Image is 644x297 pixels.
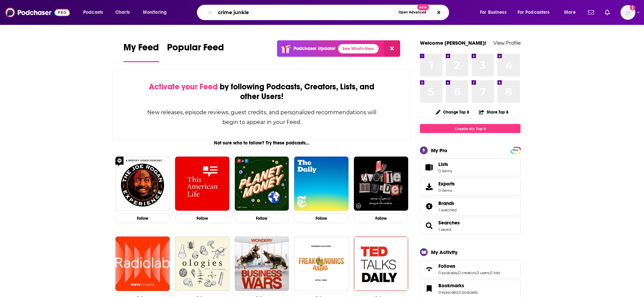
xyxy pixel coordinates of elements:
a: Brands [422,202,436,211]
button: Share Top 8 [479,105,509,119]
div: My Pro [431,147,447,154]
a: Searches [438,220,460,226]
span: Popular Feed [167,42,224,57]
a: Bookmarks [422,284,436,293]
img: Podchaser - Follow, Share and Rate Podcasts [5,6,70,19]
span: My Feed [123,42,159,57]
span: Lists [438,161,452,167]
a: 0 users [477,270,489,275]
span: , [476,270,477,275]
img: My Favorite Murder with Karen Kilgariff and Georgia Hardstark [354,157,408,211]
span: Follows [438,263,455,269]
button: Change Top 8 [432,108,473,116]
div: Not sure who to follow? Try these podcasts... [113,140,411,146]
img: Radiolab [115,237,170,291]
span: Brands [420,197,521,215]
a: My Feed [123,42,159,62]
a: PRO [512,147,520,153]
img: The Daily [294,157,348,211]
button: open menu [138,7,175,18]
span: New [417,4,429,10]
a: Show notifications dropdown [585,7,597,18]
span: Exports [438,181,455,187]
a: 1 saved [438,227,451,232]
button: open menu [513,7,559,18]
span: Searches [420,217,521,235]
a: Charts [111,7,134,18]
img: User Profile [621,5,635,20]
span: Activate your Feed [149,82,218,92]
a: 0 lists [490,270,500,275]
a: 0 podcasts [438,270,458,275]
div: My Activity [431,249,458,255]
button: open menu [475,7,515,18]
a: 1 watched [438,208,457,212]
a: Bookmarks [438,283,478,289]
a: Follows [422,264,436,274]
span: Follows [420,260,521,278]
img: Business Wars [235,237,289,291]
span: Lists [422,163,436,172]
a: 0 creators [458,270,476,275]
a: Create My Top 8 [420,124,521,133]
img: Planet Money [235,157,289,211]
div: by following Podcasts, Creators, Lists, and other Users! [147,82,377,101]
div: New releases, episode reviews, guest credits, and personalized recommendations will begin to appe... [147,108,377,127]
input: Search podcasts, credits, & more... [215,7,395,18]
a: 0 podcasts [459,290,478,295]
span: Monitoring [143,8,167,17]
span: Charts [115,8,130,17]
button: Follow [115,213,170,223]
img: The Joe Rogan Experience [115,157,170,211]
span: For Podcasters [518,8,550,17]
span: Podcasts [83,8,103,17]
span: For Business [480,8,506,17]
span: Logged in as rowan.sullivan [621,5,635,20]
img: Freakonomics Radio [294,237,348,291]
a: Welcome [PERSON_NAME]! [420,40,486,46]
span: 0 items [438,169,452,173]
button: open menu [559,7,584,18]
div: Search podcasts, credits, & more... [203,5,455,20]
button: Follow [294,213,348,223]
a: View Profile [493,40,521,46]
button: Follow [175,213,229,223]
span: 0 items [438,188,455,193]
a: Show notifications dropdown [602,7,612,18]
a: Searches [422,221,436,230]
span: More [564,8,576,17]
svg: Add a profile image [630,5,635,10]
p: Podchaser Update! [293,46,335,51]
span: , [458,290,459,295]
a: Lists [420,158,521,176]
img: This American Life [175,157,229,211]
a: Exports [420,178,521,196]
span: Bookmarks [438,283,464,289]
button: Follow [235,213,289,223]
span: Brands [438,200,454,206]
a: Follows [438,263,500,269]
span: Exports [422,182,436,192]
a: Brands [438,200,457,206]
span: , [458,270,458,275]
a: See What's New [338,44,379,53]
button: open menu [78,7,112,18]
a: Popular Feed [167,42,224,62]
a: 0 episodes [438,290,458,295]
button: Show profile menu [621,5,635,20]
button: Open AdvancedNew [395,8,429,16]
img: TED Talks Daily [354,237,408,291]
span: Lists [438,161,448,167]
img: Ologies with Alie Ward [175,237,229,291]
